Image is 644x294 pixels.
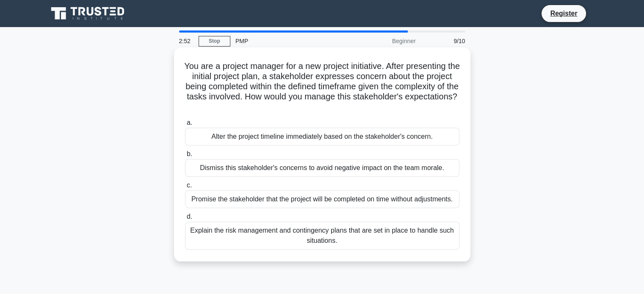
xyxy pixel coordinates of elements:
span: d. [187,213,192,220]
div: PMP [230,33,347,49]
div: Explain the risk management and contingency plans that are set in place to handle such situations. [185,222,459,250]
div: 9/10 [421,33,470,49]
a: Stop [199,36,230,47]
div: Dismiss this stakeholder's concerns to avoid negative impact on the team morale. [185,159,459,177]
h5: You are a project manager for a new project initiative. After presenting the initial project plan... [184,61,460,113]
span: a. [187,119,192,126]
span: c. [187,181,192,189]
div: 2:52 [174,33,199,49]
span: b. [187,150,192,157]
div: Promise the stakeholder that the project will be completed on time without adjustments. [185,190,459,208]
div: Beginner [347,33,421,49]
div: Alter the project timeline immediately based on the stakeholder's concern. [185,128,459,146]
a: Register [545,8,582,19]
